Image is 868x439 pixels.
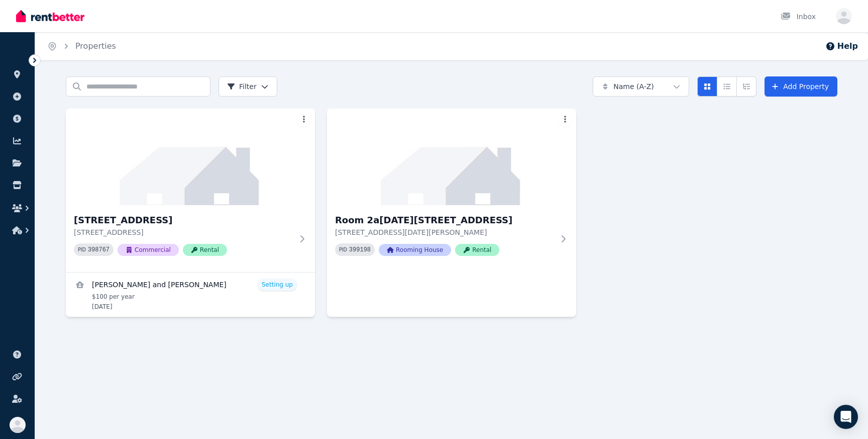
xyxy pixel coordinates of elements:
[118,244,179,256] span: Commercial
[35,32,128,60] nav: Breadcrumb
[219,76,277,97] button: Filter
[297,113,311,127] button: More options
[697,76,756,97] div: View options
[16,9,84,24] img: RentBetter
[183,244,227,256] span: Rental
[765,76,837,97] a: Add Property
[379,244,451,256] span: Rooming House
[825,40,858,52] button: Help
[613,81,654,92] span: Name (A-Z)
[327,109,576,272] a: Room 2a, 5/3 Colombo StRoom 2a[DATE][STREET_ADDRESS][STREET_ADDRESS][DATE][PERSON_NAME]PID 399198...
[227,81,257,92] span: Filter
[74,213,293,227] h3: [STREET_ADDRESS]
[697,76,717,97] button: Card view
[75,41,116,51] a: Properties
[455,244,499,256] span: Rental
[66,273,315,317] a: View details for Sameera and Sameera Liyanage
[66,109,315,272] a: 5/3 Flowerdale Rd, Liverpool[STREET_ADDRESS][STREET_ADDRESS]PID 398767CommercialRental
[717,76,737,97] button: Compact list view
[88,246,110,253] code: 398767
[66,109,315,205] img: 5/3 Flowerdale Rd, Liverpool
[74,227,293,237] p: [STREET_ADDRESS]
[327,109,576,205] img: Room 2a, 5/3 Colombo St
[339,247,347,252] small: PID
[335,213,554,227] h3: Room 2a[DATE][STREET_ADDRESS]
[558,113,572,127] button: More options
[593,76,689,97] button: Name (A-Z)
[78,247,86,252] small: PID
[781,12,816,22] div: Inbox
[335,227,554,237] p: [STREET_ADDRESS][DATE][PERSON_NAME]
[834,405,858,429] div: Open Intercom Messenger
[349,246,371,253] code: 399198
[736,76,756,97] button: Expanded list view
